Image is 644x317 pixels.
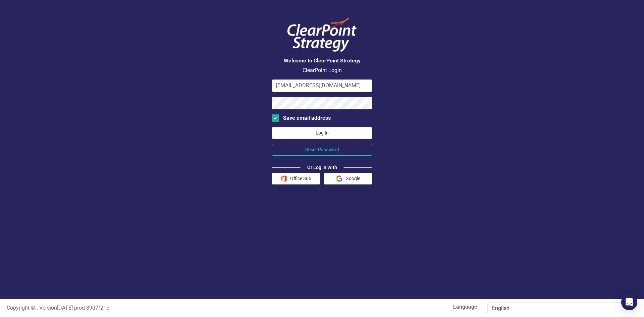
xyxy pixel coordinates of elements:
[272,80,372,92] input: Email Address
[324,173,372,184] button: Google
[272,144,372,156] button: Reset Password
[336,175,342,182] img: Google
[2,304,322,312] div: :: Version [DATE] - prod 89d7f21e
[281,175,287,182] img: Office 365
[272,58,372,64] h3: Welcome to ClearPoint Strategy
[272,127,372,139] button: Log In
[272,173,320,184] button: Office 365
[301,164,344,171] div: Or Log In With
[283,114,331,122] div: Save email address
[621,294,637,310] div: Open Intercom Messenger
[272,67,372,74] p: ClearPoint Login
[282,13,362,56] img: ClearPoint Logo
[492,305,626,312] div: English
[327,303,477,311] label: Language
[7,305,35,311] span: Copyright ©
